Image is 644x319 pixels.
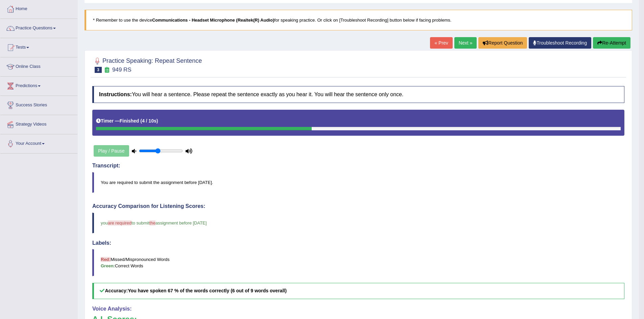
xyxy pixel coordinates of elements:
[0,19,77,36] a: Practice Questions
[92,163,624,169] h4: Transcript:
[156,220,207,225] span: assignment before [DATE]
[92,306,624,312] h4: Voice Analysis:
[96,118,158,124] h5: Timer —
[108,220,132,225] span: are required
[92,203,624,209] h4: Accuracy Comparison for Listening Scores:
[128,288,287,293] b: You have spoken 67 % of the words correctly (6 out of 9 words overall)
[92,283,624,299] h5: Accuracy:
[112,67,132,73] small: 949 RS
[157,118,158,124] b: )
[92,249,624,276] blockquote: Missed/Mispronounced Words Correct Words
[103,67,111,73] small: Exam occurring question
[120,118,139,124] b: Finished
[85,10,632,30] blockquote: * Remember to use the device for speaking practice. Or click on [Troubleshoot Recording] button b...
[101,263,115,268] b: Green:
[140,118,142,124] b: (
[0,38,77,55] a: Tests
[101,257,111,262] b: Red:
[132,220,149,225] span: to submit
[101,220,108,225] span: you
[92,86,624,103] h4: You will hear a sentence. Please repeat the sentence exactly as you hear it. You will hear the se...
[430,37,452,49] a: « Prev
[0,115,77,132] a: Strategy Videos
[0,96,77,113] a: Success Stories
[95,67,102,73] span: 3
[92,240,624,246] h4: Labels:
[152,18,274,23] b: Communications - Headset Microphone (Realtek(R) Audio)
[92,56,202,73] h2: Practice Speaking: Repeat Sentence
[0,77,77,94] a: Predictions
[478,37,527,49] button: Report Question
[99,91,132,97] b: Instructions:
[593,37,630,49] button: Re-Attempt
[92,172,624,193] blockquote: You are required to submit the assignment before [DATE].
[0,134,77,151] a: Your Account
[529,37,591,49] a: Troubleshoot Recording
[149,220,156,225] span: the
[142,118,157,124] b: 4 / 10s
[454,37,477,49] a: Next »
[0,57,77,74] a: Online Class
